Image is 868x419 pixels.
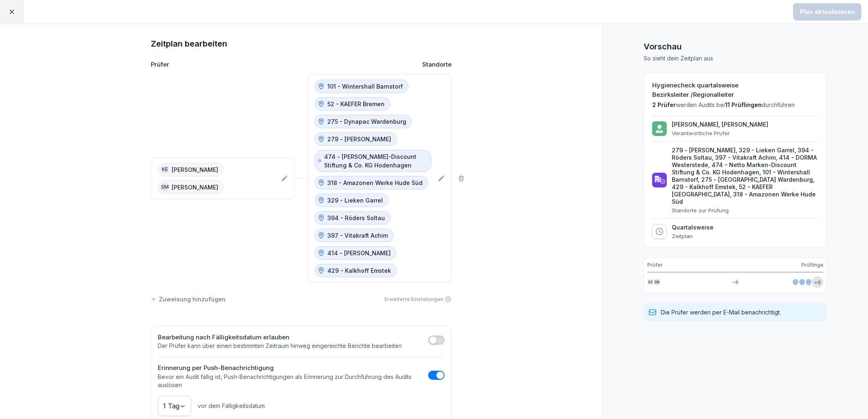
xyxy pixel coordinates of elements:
[172,165,218,174] p: [PERSON_NAME]
[198,401,265,410] p: vor dem Fälligkeitsdatum
[647,279,654,285] div: KE
[327,214,385,222] p: 394 - Röders Soltau
[654,279,660,285] div: SM
[672,147,819,205] p: 279 - [PERSON_NAME], 329 - Lieken Garrel, 394 - Röders Soltau, 397 - Vitakraft Achim, 414 - DORMA...
[725,101,762,108] span: 11 Prüflingen
[151,295,226,303] div: Zuweisung hinzufügen
[385,296,452,303] div: Erweiterte Einstellungen
[151,60,169,69] p: Prüfer
[652,81,819,99] h2: Hygienecheck quartalsweise Bezirksleiter /Regionalleiter
[158,333,402,342] h2: Bearbeitung nach Fälligkeitsdatum erlauben
[158,363,424,373] h2: Erinnerung per Push-Benachrichtigung
[661,308,781,316] p: Die Prüfer werden per E-Mail benachrichtigt.
[793,3,861,20] button: Plan aktualisieren
[327,249,391,257] p: 414 - [PERSON_NAME]
[161,183,169,192] div: SM
[327,100,385,108] p: 52 - KAEFER Bremen
[172,183,218,192] p: [PERSON_NAME]
[812,276,823,288] div: + 8
[800,7,855,16] div: Plan aktualisieren
[324,152,426,169] p: 474 - [PERSON_NAME]-Discount Stiftung & Co. KG Hodenhagen
[652,101,676,108] span: 2 Prüfer
[327,117,406,126] p: 275 - Dynapac Wardenburg
[327,266,391,275] p: 429 - Kalkhoff Emstek
[158,373,424,389] p: Bevor ein Audit fällig ist, Push-Benachrichtigungen als Erinnerung zur Durchführung des Audits au...
[644,54,827,62] p: So sieht dein Zeitplan aus
[672,121,768,128] p: [PERSON_NAME], [PERSON_NAME]
[327,82,403,91] p: 101 - Wintershall Barnstorf
[161,165,169,174] div: KE
[672,224,714,231] p: Quartalsweise
[158,342,402,350] p: Der Prüfer kann über einen bestimmten Zeitraum hinweg eingereichte Berichte bearbeiten
[327,178,423,187] p: 318 - Amazonen Werke Hude Süd
[327,196,383,205] p: 329 - Lieken Garrel
[652,101,819,109] p: werden Audits bei durchführen
[327,231,388,240] p: 397 - Vitakraft Achim
[672,207,819,214] p: Standorte zur Prüfung
[644,40,827,53] h1: Vorschau
[422,60,452,69] p: Standorte
[801,261,823,269] p: Prüflinge
[672,130,768,136] p: Verantwortliche Prüfer
[647,261,663,269] p: Prüfer
[151,37,452,50] h1: Zeitplan bearbeiten
[327,135,391,143] p: 279 - [PERSON_NAME]
[672,233,714,239] p: Zeitplan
